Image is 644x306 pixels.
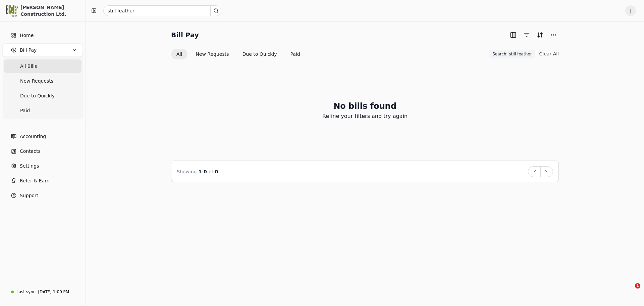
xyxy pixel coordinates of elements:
span: Paid [20,107,30,114]
div: Last sync: [16,289,37,295]
button: J [625,5,636,16]
div: Invoice filter options [171,49,306,59]
button: All [171,49,187,59]
span: 1 [635,283,640,289]
p: Refine your filters and try again [322,112,408,120]
span: Accounting [20,133,46,140]
span: New Requests [20,78,53,85]
button: Refer & Earn [3,174,83,187]
button: More [548,30,559,40]
a: Contacts [3,144,83,158]
span: Search: still feather [492,51,532,57]
img: 0537828a-cf49-447f-a6d3-a322c667907b.png [6,5,18,17]
h2: No bills found [333,100,396,112]
button: Support [3,189,83,202]
button: Paid [285,49,306,59]
span: Support [20,192,38,199]
span: Bill Pay [20,47,37,54]
button: Clear All [539,48,559,59]
span: 1 - 0 [199,169,207,174]
span: Home [20,32,34,39]
span: Due to Quickly [20,92,55,99]
span: 0 [215,169,218,174]
button: Sort [535,30,545,40]
button: New Requests [190,49,234,59]
div: [DATE] 1:00 PM [38,289,69,295]
button: Bill Pay [3,43,83,57]
a: Last sync:[DATE] 1:00 PM [3,286,83,298]
span: of [209,169,213,174]
button: Due to Quickly [237,49,282,59]
a: New Requests [4,74,82,88]
input: Search [103,5,221,16]
h2: Bill Pay [171,30,199,40]
span: Showing [177,169,197,174]
div: [PERSON_NAME] Construction Ltd. [20,4,80,17]
span: Contacts [20,148,41,155]
iframe: Intercom live chat [621,283,637,299]
a: Home [3,29,83,42]
a: Accounting [3,130,83,143]
span: All Bills [20,63,37,70]
button: Search: still feather [489,50,535,58]
a: Paid [4,104,82,117]
a: Due to Quickly [4,89,82,102]
a: Settings [3,159,83,173]
a: All Bills [4,59,82,73]
span: Settings [20,163,39,170]
span: Refer & Earn [20,177,50,184]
